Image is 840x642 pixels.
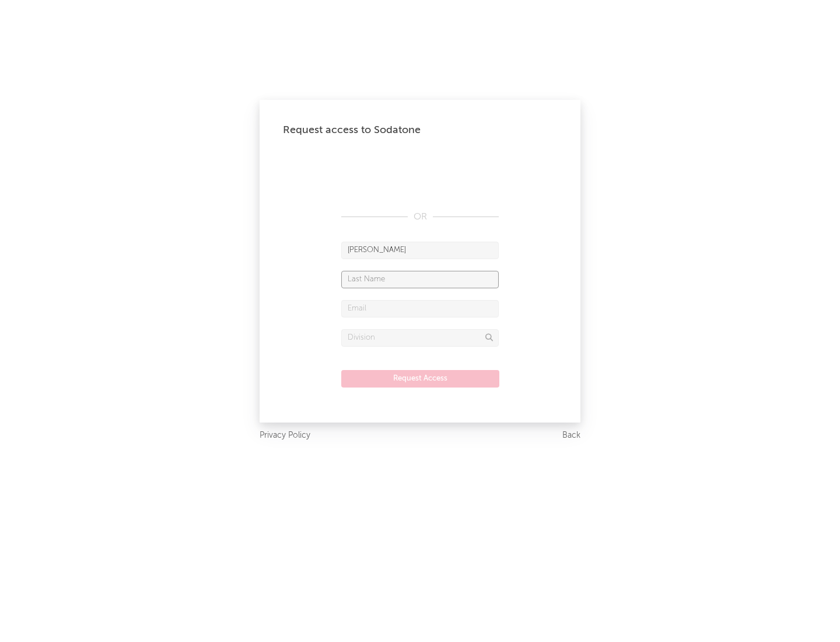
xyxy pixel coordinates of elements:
input: Email [341,300,499,317]
div: Request access to Sodatone [283,123,557,137]
button: Request Access [341,370,499,388]
input: First Name [341,242,499,259]
input: Division [341,329,499,347]
a: Back [562,428,580,443]
a: Privacy Policy [260,428,310,443]
div: OR [341,210,499,224]
input: Last Name [341,271,499,288]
